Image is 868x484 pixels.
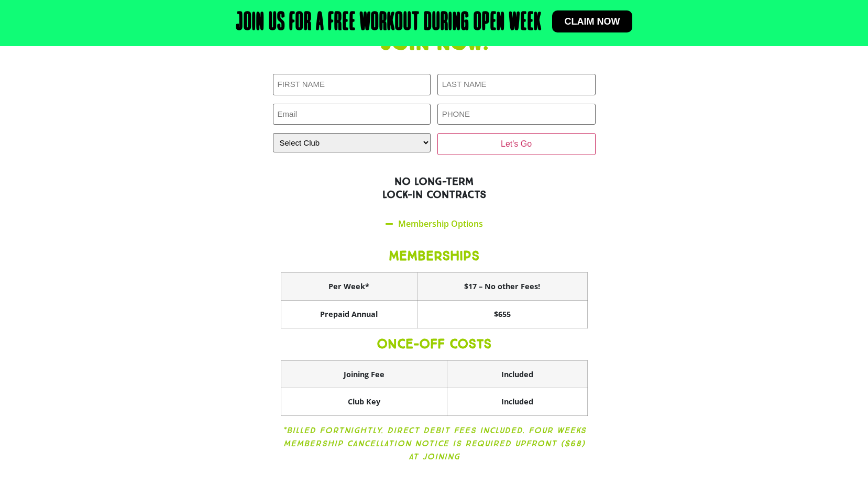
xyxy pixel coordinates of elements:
[204,31,665,56] h1: Join now.
[281,301,417,328] th: Prepaid Annual
[437,74,596,95] input: LAST NAME
[437,133,596,155] input: Let's Go
[273,74,431,95] input: FIRST NAME
[447,388,587,416] th: Included
[282,425,586,461] i: *Billed Fortnightly. Direct Debit fees included. Four weeks membership cancellation notice is req...
[273,212,596,236] div: Membership Options
[281,388,447,416] th: Club Key
[281,273,417,301] th: Per Week*
[204,175,665,201] h2: NO LONG-TERM LOCK-IN CONTRACTS
[417,273,587,301] th: $17 – No other Fees!
[565,17,620,26] span: Claim now
[281,336,588,352] h3: ONCE-OFF COSTS
[437,104,596,125] input: PHONE
[236,10,542,36] h2: Join us for a free workout during open week
[273,236,596,478] div: Membership Options
[552,10,633,32] a: Claim now
[281,360,447,388] th: Joining Fee
[281,248,588,264] h3: MEMBERSHIPS
[417,301,587,328] th: $655
[398,218,483,229] a: Membership Options
[447,360,587,388] th: Included
[273,104,431,125] input: Email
